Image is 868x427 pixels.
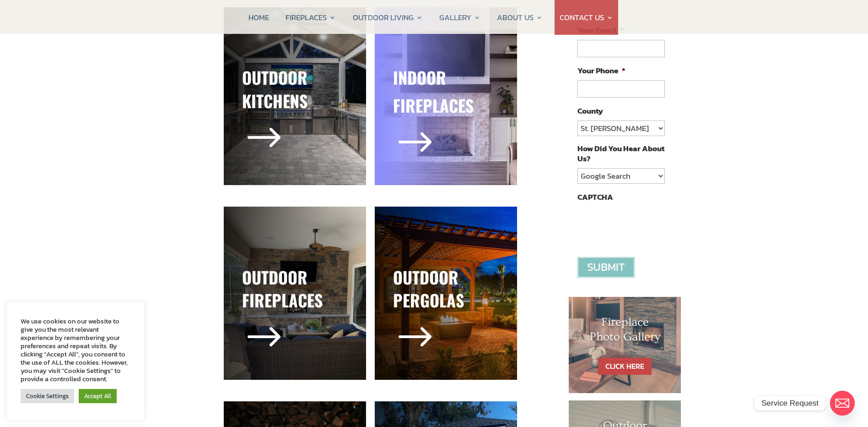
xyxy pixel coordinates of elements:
label: How Did You Hear About Us? [577,143,664,164]
h3: outdoor fireplaces [242,266,348,317]
label: County [577,106,603,116]
a: $ [242,349,286,361]
h3: fireplaces [393,94,499,121]
span: $ [393,316,437,360]
h3: Outdoor Kitchens [242,66,348,117]
a: Accept All [79,389,117,403]
label: Your Phone [577,66,625,76]
span: $ [242,316,286,360]
span: $ [242,117,286,161]
input: Submit [577,257,635,278]
h3: indoor [393,66,499,93]
a: $ [393,349,437,361]
span: $ [393,121,437,165]
a: $ [393,154,437,166]
a: Cookie Settings [21,389,74,403]
a: Email [830,391,855,416]
h1: Fireplace Photo Gallery [587,315,663,348]
label: Your Email [577,25,624,35]
iframe: reCAPTCHA [577,207,717,242]
a: $ [242,149,286,161]
div: We use cookies on our website to give you the most relevant experience by remembering your prefer... [21,317,130,383]
a: CLICK HERE [598,358,652,375]
label: CAPTCHA [577,192,613,202]
h3: outdoor pergolas [393,266,499,317]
